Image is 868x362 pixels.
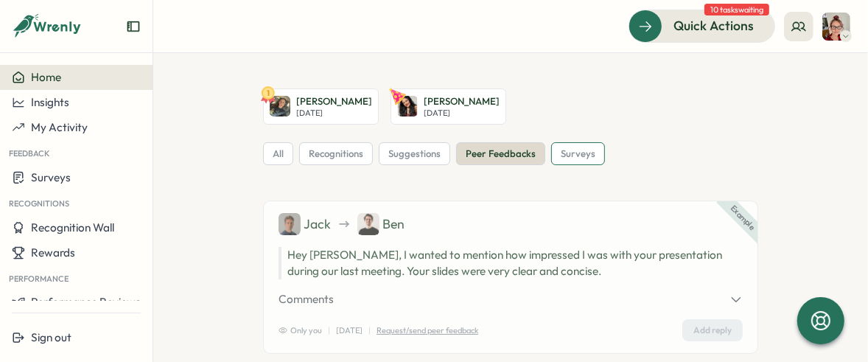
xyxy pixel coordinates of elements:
div: Jack [279,213,331,235]
span: Comments [279,291,334,307]
span: Surveys [31,170,71,184]
span: Sign out [31,330,71,344]
img: Jaylyn letbetter [270,96,290,116]
p: [PERSON_NAME] [296,95,372,108]
img: Jack [279,213,301,235]
span: Recognition Wall [31,220,114,234]
button: Comments [279,291,743,307]
img: Jessica Creed [822,13,850,41]
span: Home [31,70,61,84]
text: 1 [267,88,270,98]
span: Rewards [31,246,75,260]
p: [DATE] [336,324,363,337]
p: | [328,324,330,337]
span: Insights [31,95,69,109]
p: | [368,324,371,337]
span: suggestions [388,147,441,161]
span: 10 tasks waiting [704,4,769,15]
button: Quick Actions [629,10,775,42]
span: surveys [561,147,595,161]
img: Rosemary Ornelaz [397,96,418,116]
button: Expand sidebar [126,19,141,34]
span: Quick Actions [673,16,754,35]
a: 1Jaylyn letbetter[PERSON_NAME][DATE] [263,88,379,125]
div: Ben [357,213,405,235]
span: My Activity [31,120,88,134]
a: Rosemary Ornelaz[PERSON_NAME][DATE] [391,88,506,125]
p: Request/send peer feedback [377,324,478,337]
p: [DATE] [296,108,372,118]
a: Add reply [682,319,743,341]
p: Hey [PERSON_NAME], I wanted to mention how impressed I was with your presentation during our last... [279,247,743,279]
span: Performance Reviews [31,295,141,309]
img: Ben [357,213,379,235]
span: Only you [279,324,322,337]
span: peer feedbacks [466,147,536,161]
p: [PERSON_NAME] [424,95,500,108]
span: recognitions [309,147,363,161]
p: [DATE] [424,108,500,118]
span: all [273,147,284,161]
